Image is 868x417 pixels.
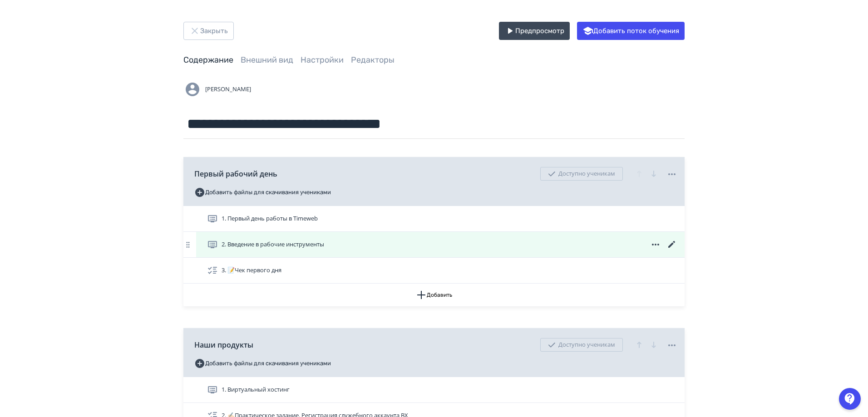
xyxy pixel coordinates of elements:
[194,356,331,371] button: Добавить файлы для скачивания учениками
[351,55,395,65] a: Редакторы
[183,206,685,232] div: 1. Первый день работы в Timeweb
[540,338,623,352] div: Доступно ученикам
[183,377,685,403] div: 1. Виртуальный хостинг
[222,240,324,249] span: 2. Введение в рабочие инструменты
[194,168,277,179] span: Первый рабочий день
[183,22,234,40] button: Закрыть
[183,232,685,258] div: 2. Введение в рабочие инструменты
[222,385,290,394] span: 1. Виртуальный хостинг
[222,266,281,275] span: 3. 📝Чек первого дня
[540,167,623,181] div: Доступно ученикам
[241,55,293,65] a: Внешний вид
[577,22,685,40] button: Добавить поток обучения
[194,339,253,350] span: Наши продукты
[194,185,331,200] button: Добавить файлы для скачивания учениками
[183,258,685,284] div: 3. 📝Чек первого дня
[499,22,570,40] button: Предпросмотр
[301,55,344,65] a: Настройки
[183,284,685,306] button: Добавить
[205,85,251,94] span: [PERSON_NAME]
[183,55,233,65] a: Содержание
[222,214,318,223] span: 1. Первый день работы в Timeweb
